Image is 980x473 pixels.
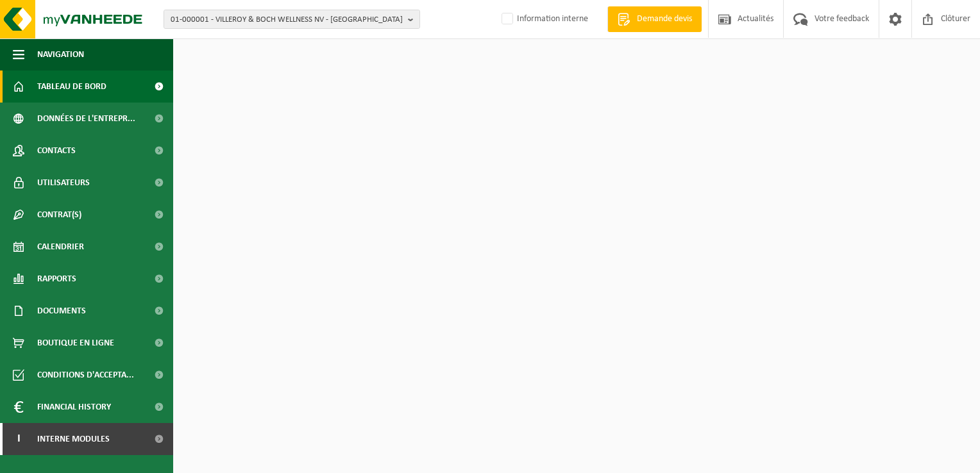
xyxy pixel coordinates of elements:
span: Documents [37,295,86,327]
span: Utilisateurs [37,167,90,199]
span: Financial History [37,391,111,423]
span: Boutique en ligne [37,327,114,359]
span: Contrat(s) [37,199,81,231]
span: Tableau de bord [37,71,106,103]
span: 01-000001 - VILLEROY & BOCH WELLNESS NV - [GEOGRAPHIC_DATA] [171,10,403,29]
span: Données de l'entrepr... [37,103,135,135]
button: 01-000001 - VILLEROY & BOCH WELLNESS NV - [GEOGRAPHIC_DATA] [164,10,420,29]
span: I [13,423,24,455]
span: Conditions d'accepta... [37,359,134,391]
span: Calendrier [37,231,84,263]
span: Interne modules [37,423,110,455]
span: Rapports [37,263,76,295]
span: Demande devis [634,13,695,26]
a: Demande devis [607,6,702,32]
span: Contacts [37,135,76,167]
label: Information interne [499,10,588,29]
span: Navigation [37,38,84,71]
